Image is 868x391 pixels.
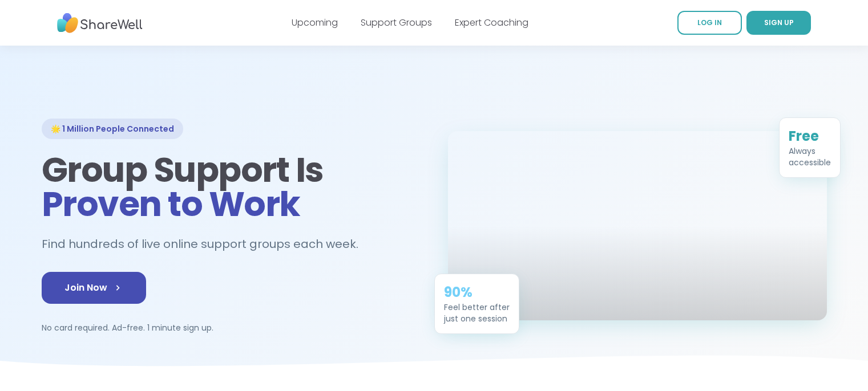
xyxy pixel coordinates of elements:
[42,322,421,333] p: No card required. Ad-free. 1 minute sign up.
[42,180,300,228] span: Proven to Work
[746,11,811,35] a: SIGN UP
[42,153,421,221] h1: Group Support Is
[361,16,432,29] a: Support Groups
[64,281,123,295] span: Join Now
[764,18,794,27] span: SIGN UP
[789,127,831,145] div: Free
[444,302,510,324] div: Feel better after just one session
[42,272,146,304] a: Join Now
[697,18,722,27] span: LOG IN
[57,7,143,39] img: ShareWell Nav Logo
[42,119,183,139] div: 🌟 1 Million People Connected
[677,11,742,35] a: LOG IN
[444,283,510,302] div: 90%
[789,145,831,168] div: Always accessible
[455,16,528,29] a: Expert Coaching
[42,235,370,254] h2: Find hundreds of live online support groups each week.
[292,16,338,29] a: Upcoming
